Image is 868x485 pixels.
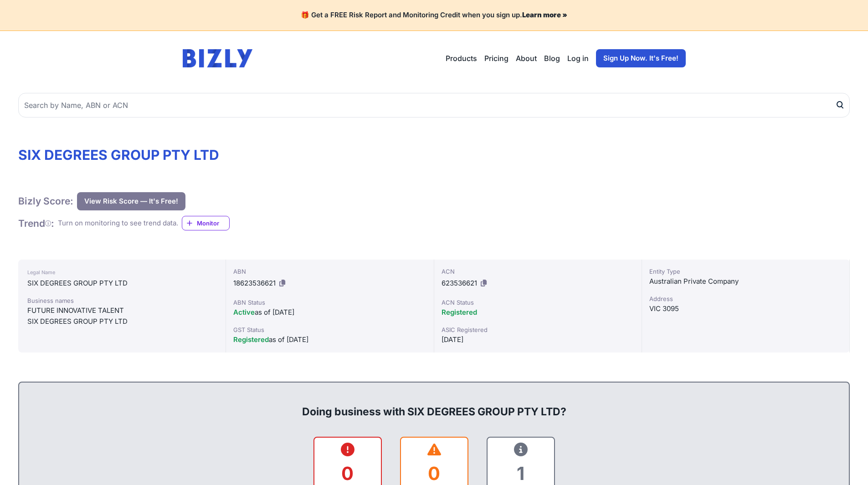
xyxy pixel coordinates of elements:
div: Turn on monitoring to see trend data. [58,218,178,229]
button: View Risk Score — It's Free! [77,192,185,210]
div: FUTURE INNOVATIVE TALENT [27,305,216,316]
a: About [516,53,537,64]
input: Search by Name, ABN or ACN [18,93,850,117]
span: Registered [233,335,269,344]
div: [DATE] [442,334,634,345]
div: Australian Private Company [649,276,842,287]
a: Log in [567,53,589,64]
span: Registered [442,308,477,317]
div: Legal Name [27,267,216,278]
button: Products [446,53,477,64]
span: Active [233,308,255,317]
div: ACN [442,267,634,276]
div: Business names [27,296,216,305]
span: 18623536621 [233,279,276,287]
div: as of [DATE] [233,334,426,345]
div: SIX DEGREES GROUP PTY LTD [27,316,216,327]
h1: Trend : [18,217,54,230]
div: ABN [233,267,426,276]
div: ACN Status [442,298,634,307]
h4: 🎁 Get a FREE Risk Report and Monitoring Credit when you sign up. [11,11,857,20]
div: Doing business with SIX DEGREES GROUP PTY LTD? [28,390,840,419]
div: Entity Type [649,267,842,276]
a: Monitor [182,216,230,230]
span: 623536621 [442,279,477,287]
div: ABN Status [233,298,426,307]
div: as of [DATE] [233,307,426,318]
div: ASIC Registered [442,325,634,334]
a: Learn more » [522,10,567,19]
div: SIX DEGREES GROUP PTY LTD [27,278,216,289]
div: Address [649,294,842,303]
a: Blog [544,53,560,64]
span: Monitor [197,219,229,228]
a: Pricing [484,53,508,64]
div: VIC 3095 [649,303,842,314]
h1: SIX DEGREES GROUP PTY LTD [18,147,850,163]
a: Sign Up Now. It's Free! [596,49,686,67]
h1: Bizly Score: [18,195,73,207]
div: GST Status [233,325,426,334]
